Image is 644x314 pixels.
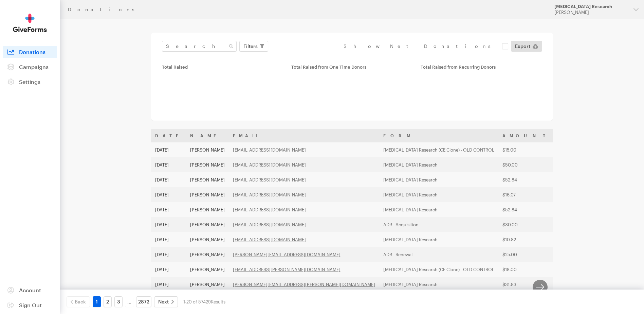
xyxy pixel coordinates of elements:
td: [DATE] [151,232,186,247]
span: Next [158,298,169,306]
div: [MEDICAL_DATA] Research [554,4,628,10]
td: ADR - Renewal [379,247,498,262]
td: [PERSON_NAME] [186,187,229,202]
a: Donations [3,46,57,58]
a: Campaigns [3,61,57,73]
th: Date [151,129,186,142]
td: [PERSON_NAME] [186,157,229,172]
th: Form [379,129,498,142]
span: Results [211,299,225,304]
td: $15.00 [498,142,553,157]
div: Total Raised from One Time Donors [291,64,412,70]
td: [MEDICAL_DATA] Research [379,187,498,202]
div: Total Raised from Recurring Donors [421,64,542,70]
td: [PERSON_NAME] [186,232,229,247]
td: [MEDICAL_DATA] Research [379,277,498,292]
div: 1-20 of 57429 [183,296,225,307]
th: Amount [498,129,553,142]
span: Donations [19,49,45,55]
td: $10.82 [498,232,553,247]
td: [PERSON_NAME] [186,142,229,157]
span: Campaigns [19,64,49,70]
td: [DATE] [151,202,186,217]
a: [EMAIL_ADDRESS][DOMAIN_NAME] [233,177,306,182]
td: [DATE] [151,172,186,187]
td: [MEDICAL_DATA] Research (CE Clone) - OLD CONTROL [379,142,498,157]
td: [DATE] [151,277,186,292]
td: [MEDICAL_DATA] Research [379,202,498,217]
td: $52.84 [498,202,553,217]
td: [DATE] [151,217,186,232]
a: [EMAIL_ADDRESS][DOMAIN_NAME] [233,222,306,227]
a: 3 [114,296,123,307]
td: [MEDICAL_DATA] Research [379,172,498,187]
td: [MEDICAL_DATA] Research [379,157,498,172]
td: $25.00 [498,247,553,262]
td: $50.00 [498,157,553,172]
a: [EMAIL_ADDRESS][DOMAIN_NAME] [233,237,306,242]
span: Sign Out [19,302,42,308]
td: [PERSON_NAME] [186,277,229,292]
td: $16.07 [498,187,553,202]
th: Email [229,129,379,142]
td: $30.00 [498,217,553,232]
td: [PERSON_NAME] [186,202,229,217]
td: $31.83 [498,277,553,292]
th: Name [186,129,229,142]
td: [PERSON_NAME] [186,262,229,277]
button: Filters [239,41,268,52]
a: [EMAIL_ADDRESS][DOMAIN_NAME] [233,162,306,168]
a: Next [154,296,178,307]
a: Export [511,41,542,52]
td: [MEDICAL_DATA] Research [379,232,498,247]
a: [PERSON_NAME][EMAIL_ADDRESS][PERSON_NAME][DOMAIN_NAME] [233,282,375,287]
td: $18.00 [498,262,553,277]
a: Settings [3,76,57,88]
span: Export [515,42,530,50]
a: [PERSON_NAME][EMAIL_ADDRESS][DOMAIN_NAME] [233,252,341,257]
div: [PERSON_NAME] [554,10,628,15]
a: Sign Out [3,299,57,311]
a: [EMAIL_ADDRESS][DOMAIN_NAME] [233,147,306,153]
a: 2 [104,296,112,307]
a: Account [3,284,57,296]
td: [PERSON_NAME] [186,172,229,187]
td: [DATE] [151,142,186,157]
a: [EMAIL_ADDRESS][DOMAIN_NAME] [233,207,306,212]
td: [DATE] [151,157,186,172]
td: [DATE] [151,247,186,262]
td: [MEDICAL_DATA] Research (CE Clone) - OLD CONTROL [379,262,498,277]
img: GiveForms [13,14,47,32]
div: Total Raised [162,64,283,70]
td: [DATE] [151,262,186,277]
input: Search Name & Email [162,41,237,52]
span: Account [19,287,41,293]
a: [EMAIL_ADDRESS][PERSON_NAME][DOMAIN_NAME] [233,267,341,272]
span: Filters [243,42,258,50]
td: [DATE] [151,187,186,202]
span: Settings [19,78,40,85]
td: [PERSON_NAME] [186,217,229,232]
td: $52.84 [498,172,553,187]
td: ADR - Acquisition [379,217,498,232]
a: [EMAIL_ADDRESS][DOMAIN_NAME] [233,192,306,197]
td: [PERSON_NAME] [186,247,229,262]
a: 2872 [136,296,151,307]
